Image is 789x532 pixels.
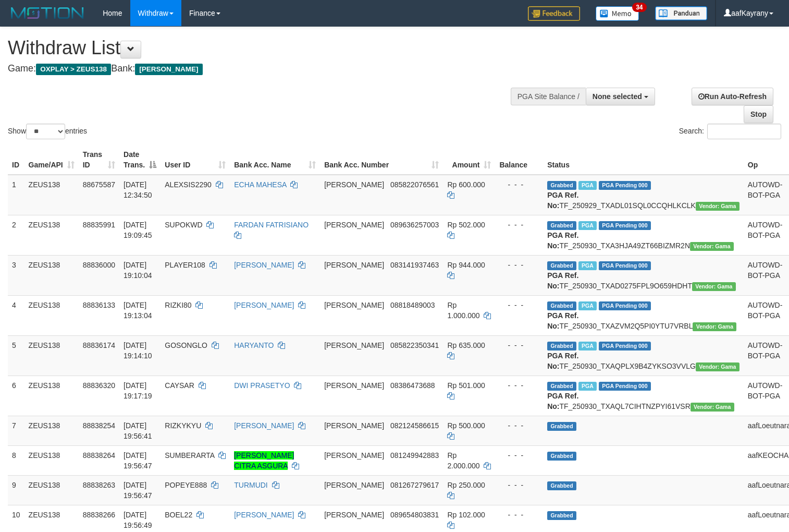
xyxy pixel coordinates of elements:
span: Rp 1.000.000 [447,301,479,320]
th: ID [8,145,24,175]
div: - - - [499,510,539,520]
span: Rp 600.000 [447,180,485,189]
span: Grabbed [547,422,576,431]
b: PGA Ref. No: [547,231,578,250]
span: [PERSON_NAME] [324,301,384,309]
span: Copy 08386473688 to clipboard [390,381,435,390]
span: PGA Pending [599,301,651,310]
span: BOEL22 [165,511,192,519]
td: ZEUS138 [24,335,79,376]
div: - - - [499,450,539,461]
td: 5 [8,335,24,376]
span: Grabbed [547,221,576,230]
span: POPEYE888 [165,481,207,489]
td: 8 [8,445,24,475]
span: Copy 083141937463 to clipboard [390,261,439,269]
span: [PERSON_NAME] [324,261,384,269]
button: None selected [586,88,655,105]
b: PGA Ref. No: [547,311,578,330]
span: Grabbed [547,511,576,520]
th: User ID: activate to sort column ascending [161,145,230,175]
a: DWI PRASETYO [234,381,290,390]
div: - - - [499,220,539,230]
span: Copy 082124586615 to clipboard [390,421,439,430]
th: Date Trans.: activate to sort column descending [119,145,161,175]
td: TF_250930_TXA3HJA49ZT66BIZMR2N [543,215,744,255]
span: Grabbed [547,452,576,461]
span: [PERSON_NAME] [324,421,384,430]
span: Grabbed [547,342,576,350]
span: 88838254 [83,421,115,430]
select: Showentries [26,124,65,139]
span: Grabbed [547,382,576,391]
div: - - - [499,260,539,270]
span: [DATE] 19:17:19 [124,381,152,400]
span: Marked by aafpengsreynich [578,181,597,190]
td: 1 [8,175,24,215]
td: ZEUS138 [24,416,79,445]
span: Vendor URL: https://trx31.1velocity.biz [696,202,739,211]
span: CAYSAR [165,381,194,390]
span: [DATE] 19:10:04 [124,261,152,280]
td: ZEUS138 [24,215,79,255]
th: Bank Acc. Name: activate to sort column ascending [230,145,320,175]
span: Copy 081249942883 to clipboard [390,451,439,460]
span: [DATE] 12:34:50 [124,180,152,199]
span: 88675587 [83,180,115,189]
span: Rp 635.000 [447,341,485,349]
span: GOSONGLO [165,341,207,349]
th: Balance [495,145,543,175]
a: [PERSON_NAME] CITRA ASGURA [234,451,294,470]
div: - - - [499,179,539,190]
span: Rp 944.000 [447,261,485,269]
a: [PERSON_NAME] [234,421,294,430]
span: Marked by aafpengsreynich [578,342,597,350]
span: Rp 500.000 [447,421,485,430]
a: ECHA MAHESA [234,180,286,189]
a: [PERSON_NAME] [234,261,294,269]
span: PGA Pending [599,382,651,391]
span: 88836000 [83,261,115,269]
span: RIZKYKYU [165,421,201,430]
span: 88838264 [83,451,115,460]
th: Status [543,145,744,175]
a: Stop [744,105,773,123]
img: panduan.png [655,6,707,20]
td: TF_250930_TXAZVM2Q5PI0YTU7VRBL [543,295,744,335]
span: PGA Pending [599,181,651,190]
label: Search: [679,124,781,139]
a: TURMUDI [234,481,268,489]
td: TF_250930_TXAQPLX9B4ZYKSO3VVLG [543,335,744,376]
span: Rp 501.000 [447,381,485,390]
td: 6 [8,376,24,416]
td: ZEUS138 [24,475,79,505]
span: OXPLAY > ZEUS138 [36,64,111,75]
span: [DATE] 19:56:49 [124,511,152,529]
span: Rp 2.000.000 [447,451,479,470]
span: Copy 085822076561 to clipboard [390,180,439,189]
h1: Withdraw List [8,38,515,58]
span: Grabbed [547,181,576,190]
img: Feedback.jpg [528,6,580,21]
td: TF_250930_TXAD0275FPL9O659HDHT [543,255,744,295]
span: Marked by aafpengsreynich [578,221,597,230]
span: Grabbed [547,301,576,310]
b: PGA Ref. No: [547,392,578,410]
span: [PERSON_NAME] [324,221,384,229]
span: [DATE] 19:14:10 [124,341,152,360]
th: Trans ID: activate to sort column ascending [79,145,119,175]
span: PGA Pending [599,261,651,270]
span: Copy 081267279617 to clipboard [390,481,439,489]
span: Marked by aafpengsreynich [578,382,597,391]
th: Amount: activate to sort column ascending [443,145,495,175]
td: 3 [8,255,24,295]
span: [DATE] 19:56:41 [124,421,152,440]
span: Rp 250.000 [447,481,485,489]
span: Marked by aafpengsreynich [578,261,597,270]
span: Grabbed [547,481,576,490]
div: - - - [499,380,539,391]
span: None selected [593,92,642,101]
span: Grabbed [547,261,576,270]
span: RIZKI80 [165,301,191,309]
div: - - - [499,480,539,490]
